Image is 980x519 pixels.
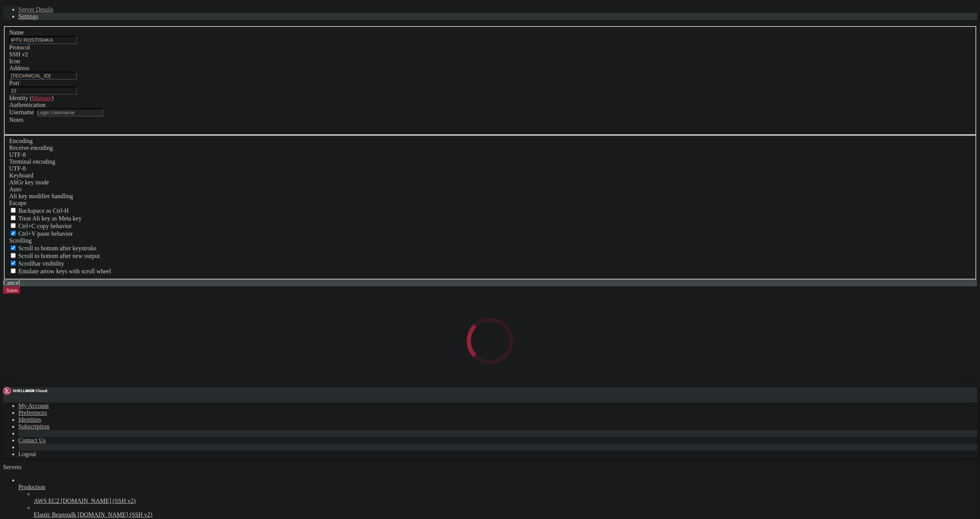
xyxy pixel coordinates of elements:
div: Auto [9,186,971,193]
input: Emulate arrow keys with scroll wheel [11,268,16,273]
a: Manage [32,95,52,101]
a: Servers [3,464,52,470]
a: Logout [18,451,36,457]
span: Escape [9,200,26,206]
div: Loading... [461,312,519,370]
img: Shellngn [3,387,47,395]
label: Notes [9,117,23,123]
span: [DOMAIN_NAME] (SSH v2) [78,511,153,518]
label: Username [9,109,34,115]
label: When using the alternative screen buffer, and DECCKM (Application Cursor Keys) is active, mouse w... [9,268,111,274]
span: Scroll to bottom after keystroke [18,245,96,251]
div: Escape [9,200,971,207]
label: The default terminal encoding. ISO-2022 enables character map translations (like graphics maps). ... [9,158,55,165]
input: Ctrl+V paste behavior [11,231,16,236]
div: SSH v2 [9,51,971,58]
button: Save [3,286,21,294]
label: Encoding [9,138,33,144]
label: Name [9,29,24,36]
a: Production [18,484,977,491]
input: Ctrl+C copy behavior [11,223,16,228]
input: Server Name [9,36,77,44]
div: Cancel [3,279,977,286]
span: Scroll to bottom after new output [18,253,100,259]
label: Identity [9,95,54,101]
input: Port Number [9,87,77,95]
a: My Account [18,402,49,409]
a: Settings [18,13,38,20]
input: Scrollbar visibility [11,261,16,266]
div: UTF-8 [9,151,971,158]
span: AWS EC2 [34,498,59,504]
label: Address [9,65,29,71]
label: Icon [9,58,20,64]
span: Production [18,484,45,490]
label: Ctrl-C copies if true, send ^C to host if false. Ctrl-Shift-C sends ^C to host if true, copies if... [9,223,72,229]
span: UTF-8 [9,165,26,172]
span: UTF-8 [9,151,26,158]
label: Set the expected encoding for data received from the host. If the encodings do not match, visual ... [9,145,53,151]
input: Backspace as Ctrl-H [11,208,16,213]
label: Scrolling [9,237,32,244]
label: If true, the backspace should send BS ('\x08', aka ^H). Otherwise the backspace key should send '... [9,207,69,214]
span: Ctrl+V paste behavior [18,230,73,237]
label: Controls how the Alt key is handled. Escape: Send an ESC prefix. 8-Bit: Add 128 to the typed char... [9,193,73,199]
li: Elastic Beanstalk [DOMAIN_NAME] (SSH v2) [34,504,977,518]
a: Elastic Beanstalk [DOMAIN_NAME] (SSH v2) [34,511,977,518]
input: Host Name or IP [9,72,77,80]
span: ( ) [30,95,54,101]
a: AWS EC2 [DOMAIN_NAME] (SSH v2) [34,498,977,504]
span: Servers [3,464,21,470]
div: UTF-8 [9,165,971,172]
span: Ctrl+C copy behavior [18,223,72,229]
span: SSH v2 [9,51,28,57]
label: Keyboard [9,172,33,179]
span: Emulate arrow keys with scroll wheel [18,268,111,274]
input: Treat Alt key as Meta key [11,215,16,220]
span: Backspace as Ctrl-H [18,207,69,214]
input: Scroll to bottom after new output [11,253,16,258]
a: Preferences [18,409,47,416]
span: Auto [9,186,21,192]
a: Subscription [18,423,49,430]
label: Ctrl+V pastes if true, sends ^V to host if false. Ctrl+Shift+V sends ^V to host if true, pastes i... [9,230,73,237]
label: Authentication [9,102,46,108]
a: Identities [18,416,41,423]
span: Treat Alt key as Meta key [18,215,82,222]
a: Contact Us [18,437,46,443]
label: Whether to scroll to the bottom on any keystroke. [9,245,96,251]
a: Server Details [18,6,53,13]
label: Scroll to bottom after new output. [9,253,100,259]
label: Protocol [9,44,30,51]
li: AWS EC2 [DOMAIN_NAME] (SSH v2) [34,491,977,504]
span: [DOMAIN_NAME] (SSH v2) [61,498,136,504]
span: Elastic Beanstalk [34,511,76,518]
label: The vertical scrollbar mode. [9,260,64,267]
label: Set the expected encoding for data received from the host. If the encodings do not match, visual ... [9,179,49,186]
input: Login Username [36,108,103,117]
span: Scrollbar visibility [18,260,64,267]
label: Port [9,80,20,86]
label: Whether the Alt key acts as a Meta key or as a distinct Alt key. [9,215,82,222]
input: Scroll to bottom after keystroke [11,245,16,250]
